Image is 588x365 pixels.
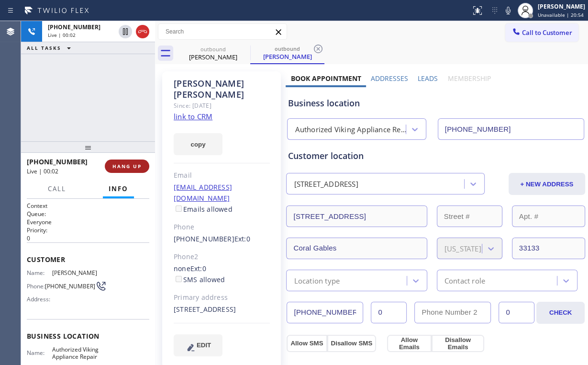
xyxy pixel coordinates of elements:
[287,335,327,352] button: Allow SMS
[176,205,182,212] input: Emails allowed
[536,302,584,324] button: CHECK
[190,264,206,273] span: Ext: 0
[174,133,222,155] button: copy
[512,238,585,259] input: ZIP
[27,255,149,264] span: Customer
[505,23,578,42] button: Call to Customer
[174,222,270,233] div: Phone
[177,43,249,64] div: Paul Duffy
[291,74,361,83] label: Book Appointment
[327,335,377,352] button: Disallow SMS
[109,184,128,193] span: Info
[42,180,72,198] button: Call
[27,283,45,290] span: Phone:
[27,157,88,166] span: [PHONE_NUMBER]
[105,160,149,173] button: HANG UP
[45,283,95,290] span: [PHONE_NUMBER]
[27,234,149,242] p: 0
[418,74,438,83] label: Leads
[177,46,249,53] div: outbound
[287,302,363,323] input: Phone Number
[27,202,149,210] h1: Context
[174,292,270,303] div: Primary address
[448,74,491,83] label: Membership
[174,234,234,243] a: [PHONE_NUMBER]
[174,263,270,285] div: none
[48,184,66,193] span: Call
[295,124,406,135] div: Authorized Viking Appliance Repair
[414,302,491,323] input: Phone Number 2
[174,182,232,203] a: [EMAIL_ADDRESS][DOMAIN_NAME]
[444,275,485,286] div: Contact role
[387,335,432,352] button: Allow Emails
[174,170,270,181] div: Email
[371,74,408,83] label: Addresses
[251,45,323,52] div: outbound
[251,43,323,63] div: Paul Duffy
[174,334,222,356] button: EDIT
[119,25,132,38] button: Hold Customer
[27,226,149,234] h2: Priority:
[509,173,585,195] button: + NEW ADDRESS
[234,234,250,243] span: Ext: 0
[538,11,584,18] span: Unavailable | 20:54
[174,78,270,100] div: [PERSON_NAME] [PERSON_NAME]
[197,342,211,349] span: EDIT
[27,349,52,356] span: Name:
[294,275,340,286] div: Location type
[174,275,225,284] label: SMS allowed
[251,52,323,61] div: [PERSON_NAME]
[48,32,76,38] span: Live | 00:02
[27,269,52,276] span: Name:
[27,45,61,51] span: ALL TASKS
[286,205,427,227] input: Address
[103,180,134,198] button: Info
[174,205,233,214] label: Emails allowed
[27,167,58,175] span: Live | 00:02
[112,163,142,170] span: HANG UP
[27,296,52,303] span: Address:
[437,205,502,227] input: Street #
[512,205,585,227] input: Apt. #
[177,53,249,61] div: [PERSON_NAME]
[52,269,100,276] span: [PERSON_NAME]
[27,210,149,218] h2: Queue:
[501,4,515,17] button: Mute
[286,238,427,259] input: City
[52,346,100,361] span: Authorized Viking Appliance Repair
[432,335,484,352] button: Disallow Emails
[48,23,100,31] span: [PHONE_NUMBER]
[136,25,149,38] button: Hang up
[538,2,585,11] div: [PERSON_NAME]
[371,302,407,323] input: Ext.
[158,24,287,39] input: Search
[176,276,182,282] input: SMS allowed
[499,302,534,323] input: Ext. 2
[522,28,572,37] span: Call to Customer
[288,97,583,110] div: Business location
[174,304,270,315] div: [STREET_ADDRESS]
[174,251,270,262] div: Phone2
[438,118,584,140] input: Phone Number
[27,218,149,226] p: Everyone
[174,112,212,121] a: link to CRM
[294,179,358,190] div: [STREET_ADDRESS]
[288,149,583,162] div: Customer location
[21,42,80,54] button: ALL TASKS
[27,331,149,341] span: Business location
[174,100,270,111] div: Since: [DATE]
